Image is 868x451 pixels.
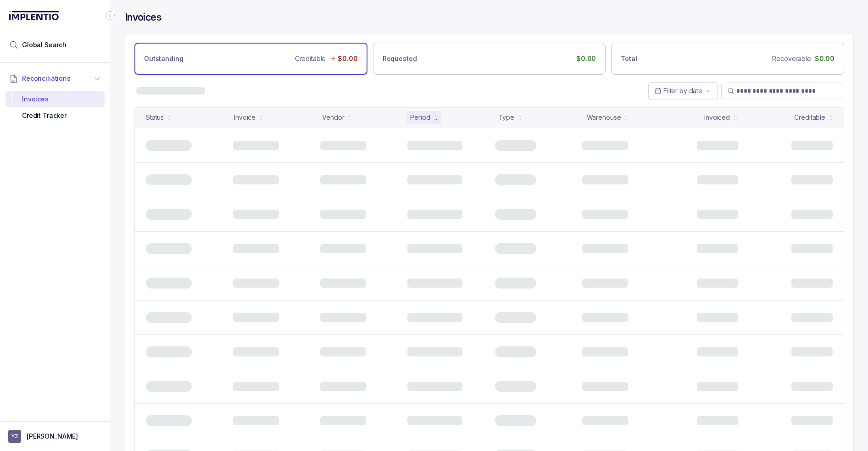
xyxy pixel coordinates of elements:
[794,113,825,122] div: Creditable
[6,89,105,126] div: Reconciliations
[383,54,417,63] p: Requested
[576,54,596,63] p: $0.00
[704,113,730,122] div: Invoiced
[125,11,161,24] h4: Invoices
[338,54,357,63] p: $0.00
[6,68,105,89] button: Reconciliations
[22,74,71,83] span: Reconciliations
[8,430,21,443] span: User initials
[27,432,78,441] p: [PERSON_NAME]
[105,10,116,21] div: Collapse Icon
[295,54,326,63] p: Creditable
[146,113,164,122] div: Status
[410,113,430,122] div: Period
[144,54,183,63] p: Outstanding
[322,113,344,122] div: Vendor
[815,54,835,63] p: $0.00
[13,91,97,107] div: Invoices
[587,113,621,122] div: Warehouse
[648,82,718,100] button: Date Range Picker
[499,113,514,122] div: Type
[234,113,256,122] div: Invoice
[654,86,702,95] search: Date Range Picker
[8,430,102,443] button: User initials[PERSON_NAME]
[13,107,97,124] div: Credit Tracker
[663,87,702,95] span: Filter by date
[621,54,637,63] p: Total
[22,40,67,50] span: Global Search
[772,54,811,63] p: Recoverable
